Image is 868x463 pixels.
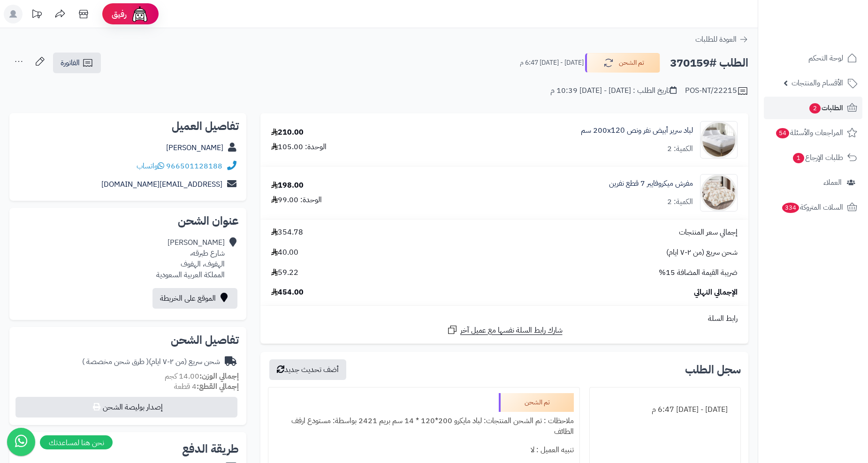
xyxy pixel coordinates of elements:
span: شارك رابط السلة نفسها مع عميل آخر [460,325,563,336]
span: العملاء [823,176,842,189]
span: الطلبات [808,101,843,114]
a: طلبات الإرجاع1 [764,146,862,169]
span: 54 [776,128,790,139]
span: رفيق [112,8,127,20]
div: الوحدة: 99.00 [271,195,322,205]
span: 454.00 [271,287,304,298]
span: المراجعات والأسئلة [775,126,843,139]
div: الكمية: 2 [667,144,693,154]
span: 2 [809,103,821,114]
button: أضف تحديث جديد [269,359,346,380]
span: 59.22 [271,267,298,278]
div: [DATE] - [DATE] 6:47 م [595,401,735,419]
h2: الطلب #370159 [670,53,748,73]
span: الأقسام والمنتجات [792,76,843,90]
div: [PERSON_NAME] شارع طبرقه، الهفوف، الهفوف المملكة العربية السعودية [156,237,225,280]
span: الإجمالي النهائي [694,287,738,298]
img: ai-face.png [130,5,149,23]
span: السلات المتروكة [781,201,843,214]
span: لوحة التحكم [808,52,843,65]
div: تاريخ الطلب : [DATE] - [DATE] 10:39 م [550,85,677,96]
span: الفاتورة [61,57,80,68]
button: تم الشحن [585,53,660,73]
h2: تفاصيل العميل [17,121,239,132]
a: [PERSON_NAME] [166,142,223,153]
span: ضريبة القيمة المضافة 15% [659,267,738,278]
div: POS-NT/22215 [685,85,748,97]
small: 14.00 كجم [165,371,239,382]
span: ( طرق شحن مخصصة ) [82,356,149,367]
div: 210.00 [271,127,304,138]
a: الموقع على الخريطة [152,288,237,309]
span: 40.00 [271,247,298,258]
strong: إجمالي القطع: [197,381,239,392]
a: واتساب [137,160,164,172]
a: تحديثات المنصة [25,5,48,26]
div: تم الشحن [499,393,574,412]
img: 1732186588-220107040010-90x90.jpg [700,121,737,159]
a: شارك رابط السلة نفسها مع عميل آخر [447,324,563,336]
h3: سجل الطلب [685,364,741,375]
img: 1752908587-1-90x90.jpg [700,174,737,212]
span: شحن سريع (من ٢-٧ ايام) [666,247,738,258]
strong: إجمالي الوزن: [199,371,239,382]
a: مفرش ميكروفايبر 7 قطع نفرين [609,178,693,189]
a: [EMAIL_ADDRESS][DOMAIN_NAME] [101,179,222,190]
div: شحن سريع (من ٢-٧ ايام) [82,357,220,367]
div: تنبيه العميل : لا [274,441,574,459]
span: 1 [792,152,805,164]
a: لوحة التحكم [764,47,862,69]
a: الفاتورة [53,53,101,73]
span: إجمالي سعر المنتجات [679,227,738,238]
a: 966501128188 [166,160,222,172]
a: لباد سرير أبيض نفر ونص 200x120 سم [581,125,693,136]
span: 334 [781,202,799,213]
div: ملاحظات : تم الشحن المنتجات: لباد مايكرو 200*120 * 14 سم بريم 2421 بواسطة: مستودع ارفف الطائف [274,412,574,441]
a: السلات المتروكة334 [764,196,862,219]
span: 354.78 [271,227,303,238]
div: الوحدة: 105.00 [271,142,327,152]
a: المراجعات والأسئلة54 [764,121,862,144]
h2: عنوان الشحن [17,215,239,227]
span: العودة للطلبات [695,34,737,45]
div: 198.00 [271,180,304,191]
h2: تفاصيل الشحن [17,334,239,346]
div: الكمية: 2 [667,197,693,207]
div: رابط السلة [264,313,745,324]
a: العودة للطلبات [695,34,748,45]
img: logo-2.png [804,10,859,30]
small: 4 قطعة [174,381,239,392]
span: طلبات الإرجاع [792,151,843,164]
button: إصدار بوليصة الشحن [15,397,237,417]
h2: طريقة الدفع [182,443,239,455]
a: الطلبات2 [764,97,862,119]
small: [DATE] - [DATE] 6:47 م [520,58,584,68]
a: العملاء [764,171,862,194]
